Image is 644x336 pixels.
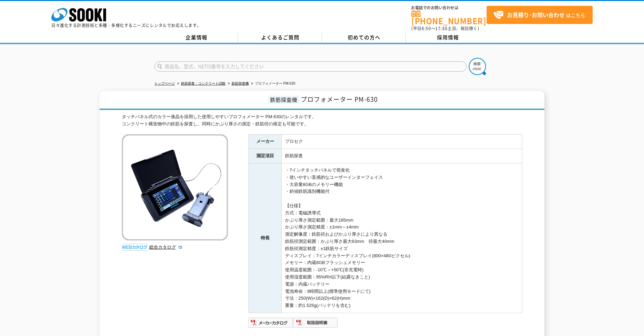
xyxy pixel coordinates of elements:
[406,33,490,43] a: 採用情報
[154,61,467,72] input: 商品名、型式、NETIS番号を入力してください
[122,113,522,128] div: タッチパネル式のカラー液晶を採用した使用しやすいプロフォメーター PM-630のレンタルです。 コンクリート構造物中の鉄筋を探査し、同時にかぶり厚さの測定・鉄筋径の推定も可能です。
[507,11,565,19] strong: お見積り･お問い合わせ
[248,322,293,327] a: メーカーカタログ
[411,11,487,25] a: [PHONE_NUMBER]
[411,6,487,10] span: お電話でのお問い合わせは
[487,6,593,24] a: お見積り･お問い合わせはこちら
[249,163,282,313] th: 特長
[51,23,201,27] p: 日々進化する計測技術と多種・多様化するニーズにレンタルでお応えします。
[122,134,228,240] img: プロフォメーター PM-630
[249,135,282,149] th: メーカー
[249,149,282,163] th: 測定項目
[154,33,238,43] a: 企業情報
[411,25,479,32] span: (平日 ～ 土日、祝日除く)
[250,80,295,87] li: プロフォメーター PM-630
[293,322,338,327] a: 取扱説明書
[154,82,175,85] a: トップページ
[422,25,431,32] span: 8:50
[301,95,378,104] span: プロフォメーター PM-630
[181,82,226,85] a: 鉄筋探査・コンクリート試験
[232,82,249,85] a: 鉄筋探査機
[493,10,585,20] span: はこちら
[293,317,338,328] img: 取扱説明書
[348,34,381,41] span: 初めての方へ
[238,33,322,43] a: よくあるご質問
[149,245,183,250] a: 総合カタログ
[282,135,522,149] td: プロセク
[282,149,522,163] td: 鉄筋探査
[122,244,147,251] img: webカタログ
[435,25,448,32] span: 17:30
[282,163,522,313] td: ・7インチタッチパネルで視覚化 ・使いやすい直感的なユーザーインターフェイス ・大容量8GBのメモリー機能 ・斜傾鉄筋識別機能付 【仕様】 方式：電磁誘導式 かぶり厚さ測定範囲：最大185mm ...
[248,317,293,328] img: メーカーカタログ
[268,96,299,103] span: 鉄筋探査機
[469,58,486,75] img: btn_search.png
[322,33,406,43] a: 初めての方へ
